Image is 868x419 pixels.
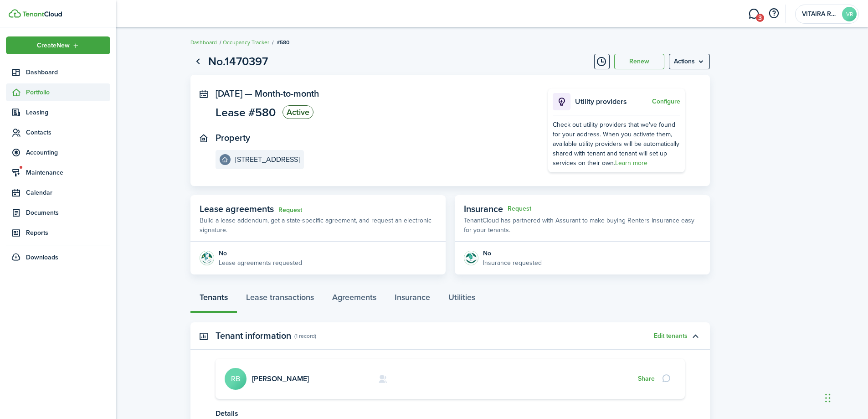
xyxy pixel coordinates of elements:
button: Configure [652,98,680,105]
span: Reports [26,228,110,238]
button: Open menu [6,36,110,54]
span: Calendar [26,188,110,197]
button: Share [638,375,655,383]
h1: No.1470397 [208,53,268,70]
span: [DATE] [216,87,242,100]
span: Leasing [26,108,110,117]
span: Contacts [26,128,110,137]
div: Check out utility providers that we've found for your address. When you activate them, available ... [553,120,680,168]
a: Reports [6,224,110,242]
a: Lease transactions [237,286,323,313]
a: Dashboard [6,63,110,81]
a: Go back [190,54,206,69]
span: Dashboard [26,67,110,77]
button: Open resource center [766,6,781,21]
div: No [483,248,542,258]
a: Insurance [385,286,439,313]
avatar-text: VR [842,7,857,21]
p: Build a lease addendum, get a state-specific agreement, and request an electronic signature. [200,216,437,235]
span: — [245,87,252,100]
p: Lease agreements requested [219,258,302,268]
p: TenantCloud has partnered with Assurant to make buying Renters Insurance easy for your tenants. [464,216,701,235]
button: Renew [614,54,664,69]
a: Occupancy Tracker [223,38,269,47]
iframe: Chat Widget [716,321,868,419]
span: Insurance [464,202,503,216]
menu-btn: Actions [669,54,710,69]
status: Active [282,105,313,119]
panel-main-subtitle: (1 record) [294,332,316,340]
a: Request [278,207,302,214]
span: #580 [277,38,289,47]
span: Lease agreements [200,202,274,216]
p: Details [216,408,685,419]
button: Open menu [669,54,710,69]
a: [PERSON_NAME] [252,373,309,384]
img: TenantCloud [9,9,21,18]
a: Messaging [745,2,762,26]
button: Request [508,205,531,212]
button: Toggle accordion [688,328,703,344]
p: Insurance requested [483,258,542,268]
panel-main-title: Tenant information [216,331,291,341]
a: Learn more [615,158,647,168]
span: Lease #580 [216,107,276,118]
span: 3 [756,14,764,22]
span: Documents [26,208,110,217]
a: Utilities [439,286,484,313]
span: Portfolio [26,88,110,97]
e-details-info-title: [STREET_ADDRESS] [235,155,300,164]
span: Create New [37,42,70,49]
button: Edit tenants [654,332,688,340]
div: No [219,248,302,258]
avatar-text: RB [225,368,247,390]
img: Insurance protection [464,251,478,265]
img: TenantCloud [22,11,62,17]
p: Utility providers [575,96,650,107]
button: Timeline [594,54,610,69]
span: Maintenance [26,168,110,177]
span: Month-to-month [255,87,319,100]
div: Drag [825,384,831,412]
span: Downloads [26,253,58,262]
a: Dashboard [190,38,217,47]
panel-main-title: Property [216,133,250,143]
span: Accounting [26,148,110,157]
span: VITAIRA Rental Group, LLC. [802,11,838,17]
img: Agreement e-sign [200,251,214,265]
a: Agreements [323,286,385,313]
